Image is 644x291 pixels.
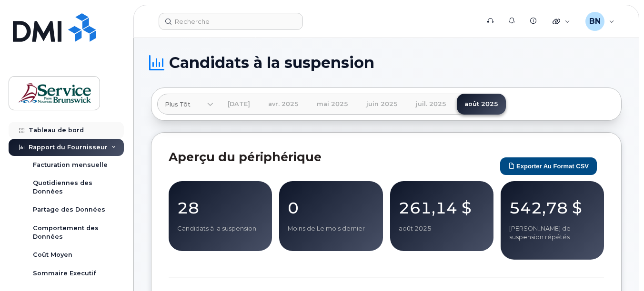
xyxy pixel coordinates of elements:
p: 542,78 $ [509,199,595,216]
button: Exporter au format CSV [500,157,597,175]
p: [PERSON_NAME] de suspension répétés [509,224,595,242]
a: août 2025 [457,94,506,115]
a: mai 2025 [309,94,356,115]
span: Candidats à la suspension [169,56,374,70]
a: avr. 2025 [261,94,306,115]
p: 0 [288,199,374,216]
p: 261,14 $ [399,199,485,216]
h2: Aperçu du périphérique [169,150,495,164]
span: Plus tôt [165,100,191,109]
a: juil. 2025 [408,94,454,115]
a: [DATE] [220,94,258,115]
p: août 2025 [399,224,485,233]
a: juin 2025 [359,94,405,115]
a: Plus tôt [157,94,213,115]
p: Candidats à la suspension [177,224,263,233]
p: Moins de Le mois dernier [288,224,374,233]
p: 28 [177,199,263,216]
